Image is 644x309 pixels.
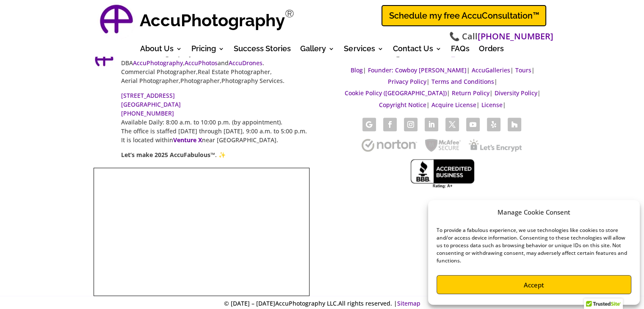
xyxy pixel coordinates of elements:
[437,226,630,265] div: To provide a fabulous experience, we use technologies like cookies to store and/or access device ...
[495,89,537,98] a: Diversity Policy
[224,299,275,307] span: © [DATE] – [DATE]
[498,207,570,218] div: Manage Cookie Consent
[431,101,480,110] span: |
[121,151,215,159] strong: Let’s make 2025 AccuFabulous™
[345,89,447,98] a: Cookie Policy ([GEOGRAPHIC_DATA])
[469,139,522,152] img: Let's Encrypt
[368,66,467,75] a: Founder: Cowboy [PERSON_NAME]
[121,100,181,109] a: [GEOGRAPHIC_DATA]
[466,118,480,131] a: Follow on Youtube
[481,101,506,110] span: |
[404,118,417,131] a: Follow on Instagram
[452,89,493,98] span: |
[508,118,521,131] a: Follow on Houzz
[431,101,476,110] a: Acquire License
[97,2,135,40] a: AccuPhotography Logo - Professional Real Estate Photography and Media Services in Dallas, Texas
[121,91,310,150] p: Available Daily: 8:00 a.m. to 10:00 p.m. (by appointment). The office is staffed [DATE] through [...
[431,77,494,86] a: Terms and Conditions
[495,89,541,98] span: |
[425,118,438,131] a: Follow on LinkedIn
[487,118,500,131] a: Follow on Yelp
[477,30,553,43] a: [PHONE_NUMBER]
[362,139,417,152] img: norton
[397,299,420,308] a: Sitemap
[121,109,174,118] a: [PHONE_NUMBER]
[234,46,291,55] a: Success Stories
[121,77,180,85] span: Aerial Photographer,
[275,299,338,307] span: AccuPhotography LLC.
[185,59,218,68] a: AccuPhotos
[121,91,175,100] a: [STREET_ADDRESS]
[472,66,514,75] span: |
[221,77,285,85] span: Photography Services.
[425,139,460,152] img: McAfee SECURE
[338,299,397,307] span: All rights reserved. |
[345,89,450,98] span: |
[437,275,631,294] button: Accept
[388,77,426,86] a: Privacy Policy
[445,118,459,131] a: Follow on X
[351,66,366,75] span: |
[379,101,430,110] span: |
[381,5,546,26] a: Schedule my free AccuConsultation™
[515,66,535,75] span: |
[449,30,553,43] span: 📞 Call
[173,136,202,145] a: Venture X
[229,59,263,68] a: AccuDrones
[133,59,183,68] a: AccuPhotography
[411,159,538,188] img: Better Business Bureau Accredited Business
[344,46,383,55] a: Services
[94,49,115,70] img: AccuPhotography Logo
[121,150,310,159] p: . ✨
[472,66,510,75] a: AccuGalleries
[300,46,334,55] a: Gallery
[140,10,285,30] strong: AccuPhotography
[478,46,503,55] a: Orders
[121,58,310,91] p: DBA , and . Commercial Photographer, Photographer,
[452,89,489,98] a: Return Policy
[285,7,294,20] sup: Registered Trademark
[392,46,441,55] a: Contact Us
[451,46,469,55] a: FAQs
[431,77,498,86] span: |
[94,168,309,295] iframe: AccuPhotography
[198,68,272,76] span: Real Estate Photographer,
[140,46,182,55] a: About Us
[362,118,376,131] a: Follow on Google
[351,66,363,75] a: Blog
[515,66,531,75] a: Tours
[368,66,470,75] span: |
[379,101,426,110] a: Copyright Notice
[97,2,135,40] img: AccuPhotography
[191,46,224,55] a: Pricing
[383,118,397,131] a: Follow on Facebook
[388,77,430,86] span: |
[481,101,503,110] a: License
